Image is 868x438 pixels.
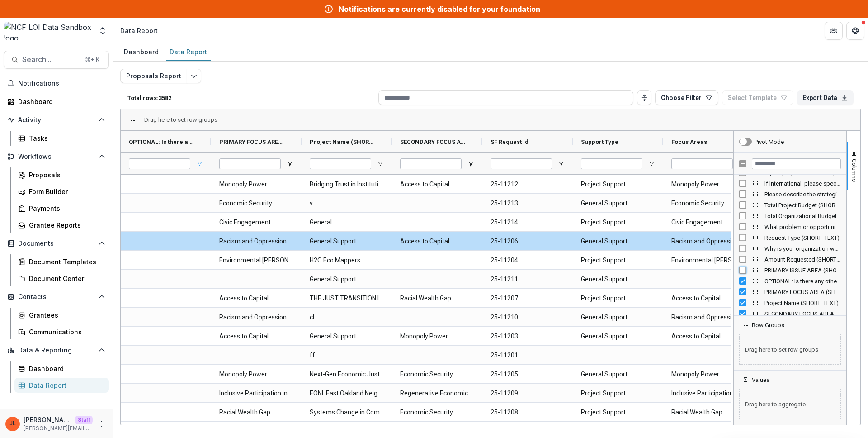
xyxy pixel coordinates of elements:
[144,116,217,123] span: Drag here to set row groups
[129,138,196,145] span: OPTIONAL: Is there any other contextual information you would like NCF to know about your work? (...
[671,232,745,251] span: Racism and Oppression
[671,194,745,213] span: Economic Security
[491,251,565,270] span: 25-11204
[144,116,217,123] div: Row Groups
[400,289,474,308] span: Racial Wealth Gap
[14,254,109,269] a: Document Templates
[310,194,384,213] span: v
[14,167,109,182] a: Proposals
[734,243,846,254] div: Why is your organization well-positioned to accomplish this work? (SHORT_TEXT) Column
[671,403,745,422] span: Racial Wealth Gap
[14,361,109,376] a: Dashboard
[671,384,745,403] span: Inclusive Participation in the Green Economy
[14,378,109,393] a: Data Report
[648,160,655,167] button: Open Filter Menu
[739,389,841,419] span: Drag here to aggregate
[491,270,565,289] span: 25-11211
[491,384,565,403] span: 25-11209
[29,170,102,180] div: Proposals
[764,278,841,285] span: OPTIONAL: Is there any other contextual information you would like NCF to know about your work? (...
[764,289,841,295] span: PRIMARY FOCUS AREA (SHORT_TEXT)
[400,138,467,145] span: SECONDARY FOCUS AREA (if applicable) (SHORT_TEXT)
[764,180,841,187] span: If International, please specify the country below: (SHORT_TEXT)
[75,416,93,424] p: Staff
[29,204,102,213] div: Payments
[310,289,384,308] span: THE JUST TRANSITION INTEGRATED CAPITAL FUND ECOYSTEM: SHIFTING CAPITAL AND POWER TO BUILD THE REG...
[581,138,618,145] span: Support Type
[29,274,102,283] div: Document Center
[310,138,377,145] span: Project Name (SHORT_TEXT)
[671,327,745,346] span: Access to Capital
[219,327,293,346] span: Access to Capital
[400,327,474,346] span: Monopoly Power
[734,200,846,210] div: Total Project Budget (SHORT_TEXT) Column
[400,384,474,403] span: Regenerative Economic Models
[797,90,854,105] button: Export Data
[120,45,162,58] div: Dashboard
[734,286,846,297] div: PRIMARY FOCUS AREA (SHORT_TEXT) Column
[9,421,16,427] div: Jeanne Locker
[581,365,655,384] span: General Support
[310,251,384,270] span: H2O Eco Mappers
[491,232,565,251] span: 25-11206
[764,213,841,219] span: Total Organizational Budget (SHORT_TEXT)
[286,160,293,167] button: Open Filter Menu
[129,158,190,169] input: OPTIONAL: Is there any other contextual information you would like NCF to know about your work? (...
[4,76,109,90] button: Notifications
[120,26,158,35] div: Data Report
[637,90,651,105] button: Toggle auto height
[22,55,80,64] span: Search...
[764,310,841,317] span: SECONDARY FOCUS AREA (if applicable) (SHORT_TEXT)
[219,403,293,422] span: Racial Wealth Gap
[127,95,375,101] p: Total rows: 3582
[96,22,109,40] button: Open entity switcher
[96,419,107,429] button: More
[671,213,745,232] span: Civic Engagement
[491,138,528,145] span: SF Request Id
[491,327,565,346] span: 25-11203
[764,191,841,198] span: Please describe the strategies and tactics you will use to address the problem or opportunity, an...
[734,328,846,370] div: Row Groups
[83,55,101,65] div: ⌘ + K
[310,384,384,403] span: EONI: East Oakland Neighborhood Initiative: Community-Led Civic Wellness
[825,22,843,40] button: Partners
[851,159,858,182] span: Columns
[18,293,94,301] span: Contacts
[219,384,293,403] span: Inclusive Participation in the Green Economy
[310,365,384,384] span: Next-Gen Economic Justice
[219,213,293,232] span: Civic Engagement
[219,365,293,384] span: Monopoly Power
[219,138,286,145] span: PRIMARY FOCUS AREA (SHORT_TEXT)
[491,175,565,194] span: 25-11212
[310,346,384,365] span: ff
[400,232,474,251] span: Access to Capital
[4,22,93,40] img: NCF LOI Data Sandbox logo
[581,289,655,308] span: Project Support
[14,218,109,233] a: Grantee Reports
[581,308,655,327] span: General Support
[18,116,94,124] span: Activity
[671,138,707,145] span: Focus Areas
[764,202,841,209] span: Total Project Budget (SHORT_TEXT)
[734,265,846,276] div: PRIMARY ISSUE AREA (SHORT_TEXT) Column
[4,236,109,251] button: Open Documents
[120,43,162,61] a: Dashboard
[734,221,846,232] div: What problem or opportunity does this work address, and what impact do you aim to achieve? (SHORT...
[581,270,655,289] span: General Support
[671,365,745,384] span: Monopoly Power
[764,234,841,241] span: Request Type (SHORT_TEXT)
[339,4,540,14] div: Notifications are currently disabled for your foundation
[120,69,187,83] button: Proposals Report
[4,149,109,164] button: Open Workflows
[581,175,655,194] span: Project Support
[4,51,109,69] button: Search...
[671,308,745,327] span: Racism and Oppression
[14,201,109,216] a: Payments
[400,158,462,169] input: SECONDARY FOCUS AREA (if applicable) (SHORT_TEXT) Filter Input
[467,160,474,167] button: Open Filter Menu
[219,158,281,169] input: PRIMARY FOCUS AREA (SHORT_TEXT) Filter Input
[29,133,102,143] div: Tasks
[219,175,293,194] span: Monopoly Power
[671,158,733,169] input: Focus Areas Filter Input
[18,80,105,87] span: Notifications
